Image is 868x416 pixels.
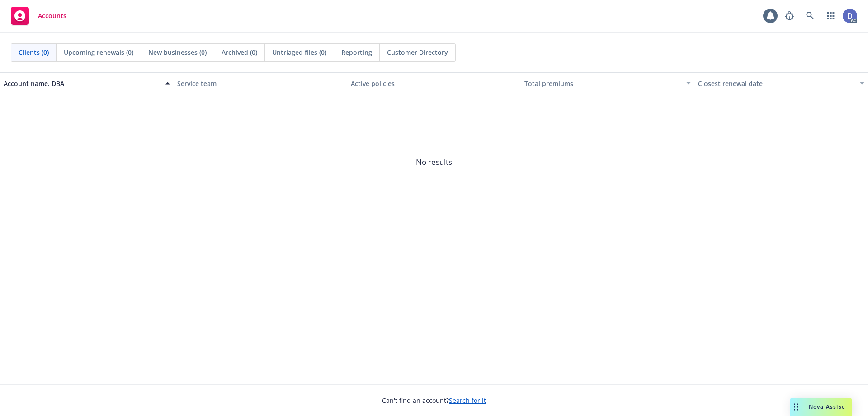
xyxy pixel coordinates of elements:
button: Closest renewal date [694,72,868,94]
span: Customer Directory [387,48,448,57]
a: Search [801,7,819,25]
span: Reporting [341,48,372,57]
button: Total premiums [521,72,694,94]
a: Report a Bug [780,7,798,25]
span: Untriaged files (0) [272,48,326,57]
span: New businesses (0) [148,48,207,57]
span: Archived (0) [222,48,257,57]
img: photo [843,9,857,23]
span: Nova Assist [809,403,844,411]
span: Upcoming renewals (0) [64,48,133,57]
div: Total premiums [524,79,681,88]
span: Accounts [38,12,66,19]
div: Service team [177,79,344,88]
div: Account name, DBA [4,79,160,88]
button: Service team [174,72,347,94]
div: Drag to move [790,398,802,416]
a: Accounts [7,3,70,29]
button: Nova Assist [790,398,852,416]
button: Active policies [347,72,521,94]
span: Can't find an account? [382,396,486,405]
a: Search for it [449,396,486,405]
a: Switch app [822,7,840,25]
div: Active policies [351,79,517,88]
span: Clients (0) [19,48,49,57]
div: Closest renewal date [698,79,854,88]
